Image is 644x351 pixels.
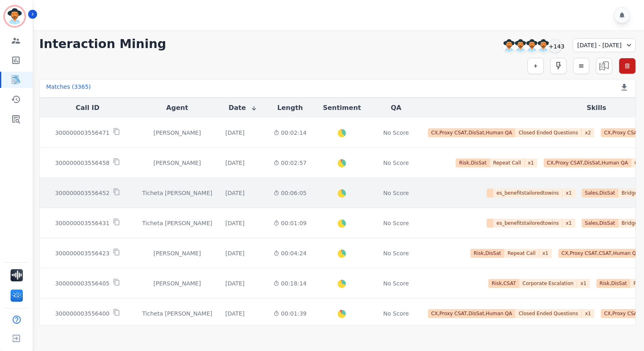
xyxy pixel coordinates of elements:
div: Matches ( 3365 ) [46,83,91,94]
div: [DATE] [225,219,245,227]
span: Closed Ended Questions [515,309,582,318]
div: No Score [383,309,409,318]
img: Bordered avatar [5,7,24,26]
button: Skills [587,103,606,113]
div: [DATE] - [DATE] [573,38,636,52]
p: 300000003556405 [55,279,110,287]
button: Date [229,103,258,113]
div: 00:02:14 [273,129,307,137]
p: 300000003556431 [55,219,110,227]
div: Ticheta [PERSON_NAME] [142,309,212,318]
div: [PERSON_NAME] [142,159,212,167]
div: +143 [548,39,562,53]
div: 00:01:09 [273,219,307,227]
div: [PERSON_NAME] [142,249,212,257]
span: Closed Ended Questions [515,128,582,137]
span: CX,Proxy CSAT,DisSat,Human QA [544,158,631,167]
button: Call ID [76,103,99,113]
div: 00:01:39 [273,309,307,318]
button: QA [391,103,401,113]
span: Corporate Escalation [519,279,577,288]
div: 00:18:14 [273,279,307,287]
p: 300000003556458 [55,159,110,167]
button: Agent [166,103,188,113]
span: Risk,DisSat [470,249,504,258]
div: [DATE] [225,129,245,137]
p: 300000003556400 [55,309,110,318]
span: x 1 [562,219,575,228]
div: Ticheta [PERSON_NAME] [142,219,212,227]
span: Risk,DisSat [596,279,630,288]
span: x 1 [562,189,575,197]
p: 300000003556423 [55,249,110,257]
span: Sales,DisSat [582,219,618,228]
div: No Score [383,189,409,197]
div: [PERSON_NAME] [142,279,212,287]
p: 300000003556452 [55,189,110,197]
span: x 1 [539,249,552,258]
span: CX,Proxy CSAT,DisSat,Human QA [428,128,516,137]
div: [DATE] [225,279,245,287]
span: es_benefitstailoredtowins [493,219,562,228]
div: No Score [383,249,409,257]
button: Length [277,103,303,113]
div: [DATE] [225,309,245,318]
button: Sentiment [323,103,361,113]
div: No Score [383,159,409,167]
div: No Score [383,219,409,227]
span: Risk,CSAT [488,279,519,288]
div: [DATE] [225,189,245,197]
span: Repeat Call [504,249,539,258]
span: es_benefitstailoredtowins [493,189,562,197]
div: [DATE] [225,249,245,257]
span: x 2 [582,128,594,137]
div: Ticheta [PERSON_NAME] [142,189,212,197]
div: 00:06:05 [273,189,307,197]
span: Repeat Call [490,158,525,167]
div: [PERSON_NAME] [142,129,212,137]
span: x 1 [525,158,537,167]
span: Risk,DisSat [456,158,490,167]
div: No Score [383,279,409,287]
span: CX,Proxy CSAT,DisSat,Human QA [428,309,516,318]
h1: Interaction Mining [39,37,166,51]
span: Sales,DisSat [582,189,618,197]
div: 00:02:57 [273,159,307,167]
span: x 1 [582,309,594,318]
div: 00:04:24 [273,249,307,257]
p: 300000003556471 [55,129,110,137]
div: No Score [383,129,409,137]
div: [DATE] [225,159,245,167]
span: x 1 [577,279,590,288]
